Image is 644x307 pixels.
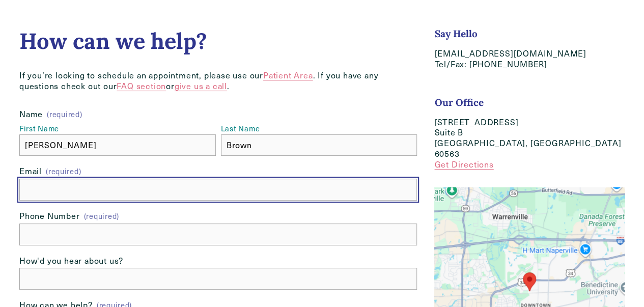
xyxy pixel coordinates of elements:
[434,117,625,170] p: [STREET_ADDRESS] Suite B [GEOGRAPHIC_DATA], [GEOGRAPHIC_DATA] 60563
[434,159,493,170] a: Get Directions
[47,110,82,118] span: (required)
[19,70,417,92] p: If you’re looking to schedule an appointment, please use our . If you have any questions check ou...
[19,256,123,266] span: How'd you hear about us?
[434,48,625,70] p: [EMAIL_ADDRESS][DOMAIN_NAME] Tel/Fax: [PHONE_NUMBER]
[434,96,483,108] strong: Our Office
[263,70,313,80] a: Patient Area
[434,27,477,40] strong: Say Hello
[84,212,119,219] span: (required)
[46,166,81,176] span: (required)
[221,124,417,134] div: Last Name
[19,211,80,221] span: Phone Number
[117,80,166,91] a: FAQ section
[19,109,43,120] span: Name
[175,80,227,91] a: give us a call
[523,272,536,291] div: Ivy Lane Counseling 618 West 5th Ave Suite B Naperville, IL 60563
[19,166,42,177] span: Email
[19,27,417,54] h2: How can we help?
[19,124,216,134] div: First Name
